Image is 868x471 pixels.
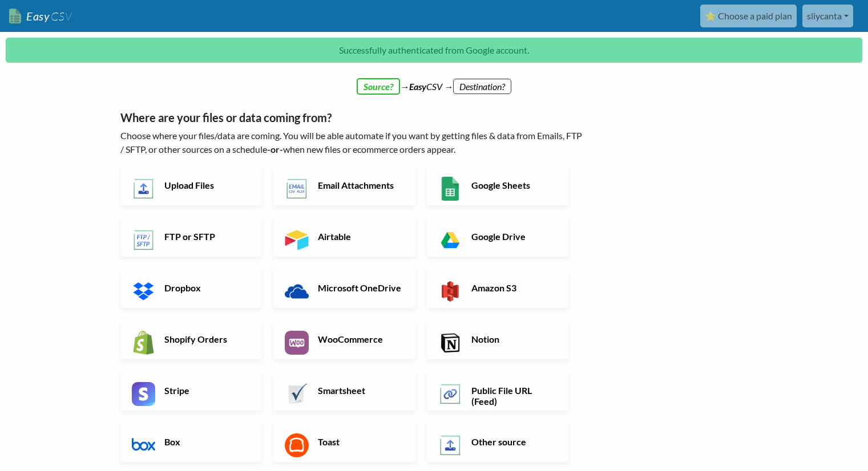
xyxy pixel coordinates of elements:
[469,231,558,242] h6: Google Drive
[427,371,569,411] a: Public File URL (Feed)
[132,433,156,457] img: Box App & API
[120,319,263,359] a: Shopify Orders
[315,282,405,293] h6: Microsoft OneDrive
[427,268,569,308] a: Amazon S3
[132,177,156,201] img: Upload Files App & API
[700,5,797,27] a: ⭐ Choose a paid plan
[132,331,156,355] img: Shopify App & API
[469,282,558,293] h6: Amazon S3
[438,228,462,252] img: Google Drive App & API
[285,177,309,201] img: Email New CSV or XLSX File App & API
[802,5,853,27] a: sliycanta
[438,382,462,406] img: Public File URL App & API
[438,177,462,201] img: Google Sheets App & API
[50,9,72,23] span: CSV
[132,228,156,252] img: FTP or SFTP App & API
[315,180,405,190] h6: Email Attachments
[438,279,462,303] img: Amazon S3 App & API
[273,165,415,205] a: Email Attachments
[469,334,558,344] h6: Notion
[273,371,415,411] a: Smartsheet
[109,68,760,94] div: → CSV →
[315,334,405,344] h6: WooCommerce
[162,282,251,293] h6: Dropbox
[285,382,309,406] img: Smartsheet App & API
[132,279,156,303] img: Dropbox App & API
[267,144,283,155] b: -or-
[9,5,72,28] a: EasyCSV
[6,38,862,63] p: Successfully authenticated from Google account.
[438,433,462,457] img: Other Source App & API
[285,228,309,252] img: Airtable App & API
[120,165,263,205] a: Upload Files
[469,436,558,447] h6: Other source
[162,334,251,344] h6: Shopify Orders
[162,231,251,242] h6: FTP or SFTP
[273,319,415,359] a: WooCommerce
[162,436,251,447] h6: Box
[273,268,415,308] a: Microsoft OneDrive
[427,319,569,359] a: Notion
[469,180,558,190] h6: Google Sheets
[315,436,405,447] h6: Toast
[120,371,263,411] a: Stripe
[469,385,558,407] h6: Public File URL (Feed)
[427,165,569,205] a: Google Sheets
[315,231,405,242] h6: Airtable
[273,217,415,257] a: Airtable
[120,111,586,124] h5: Where are your files or data coming from?
[315,385,405,396] h6: Smartsheet
[120,129,586,156] p: Choose where your files/data are coming. You will be able automate if you want by getting files &...
[120,422,263,462] a: Box
[285,279,309,303] img: Microsoft OneDrive App & API
[427,422,569,462] a: Other source
[162,385,251,396] h6: Stripe
[285,331,309,355] img: WooCommerce App & API
[120,217,263,257] a: FTP or SFTP
[132,382,156,406] img: Stripe App & API
[285,433,309,457] img: Toast App & API
[273,422,415,462] a: Toast
[438,331,462,355] img: Notion App & API
[162,180,251,190] h6: Upload Files
[427,217,569,257] a: Google Drive
[120,268,263,308] a: Dropbox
